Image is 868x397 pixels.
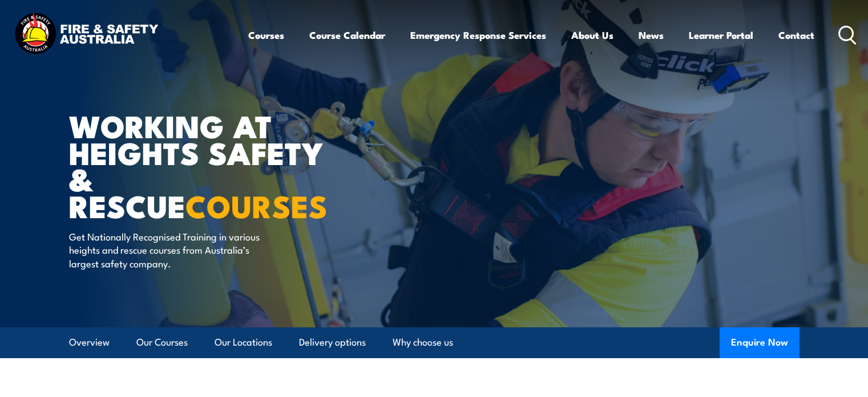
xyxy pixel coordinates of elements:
strong: COURSES [185,181,328,228]
p: Get Nationally Recognised Training in various heights and rescue courses from Australia’s largest... [69,230,277,270]
a: Our Courses [136,327,188,358]
a: Why choose us [393,327,453,358]
a: Course Calendar [309,20,385,50]
a: Delivery options [299,327,366,358]
h1: WORKING AT HEIGHTS SAFETY & RESCUE [69,112,351,219]
button: Enquire Now [720,327,800,358]
a: Our Locations [215,327,272,358]
a: Emergency Response Services [410,20,546,50]
a: Overview [69,327,110,358]
a: About Us [571,20,613,50]
a: Learner Portal [689,20,753,50]
a: News [639,20,664,50]
a: Contact [778,20,814,50]
a: Courses [248,20,284,50]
